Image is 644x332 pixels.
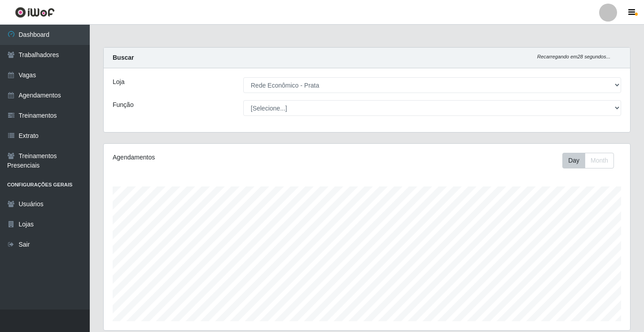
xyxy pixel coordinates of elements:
[537,54,610,59] i: Recarregando em 28 segundos...
[113,54,134,61] strong: Buscar
[562,153,614,168] div: First group
[15,7,55,18] img: CoreUI Logo
[113,100,134,110] label: Função
[585,153,614,168] button: Month
[562,153,621,168] div: Toolbar with button groups
[113,77,124,87] label: Loja
[562,153,585,168] button: Day
[113,153,317,162] div: Agendamentos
